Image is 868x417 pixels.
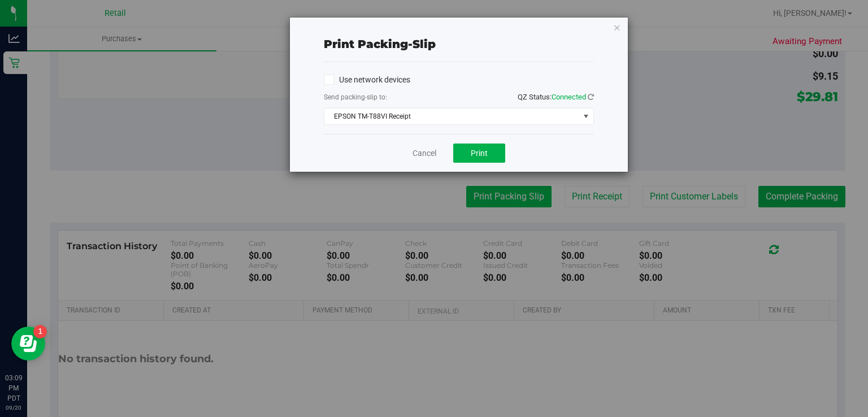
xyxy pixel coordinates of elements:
label: Use network devices [324,74,410,86]
span: select [579,108,593,124]
span: Print [471,149,488,158]
iframe: Resource center unread badge [33,325,47,338]
a: Cancel [413,147,436,159]
button: Print [453,144,505,163]
span: EPSON TM-T88VI Receipt [324,108,579,124]
iframe: Resource center [11,327,45,360]
label: Send packing-slip to: [324,92,387,102]
span: Print packing-slip [324,37,436,51]
span: QZ Status: [518,93,594,101]
span: Connected [552,93,586,101]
